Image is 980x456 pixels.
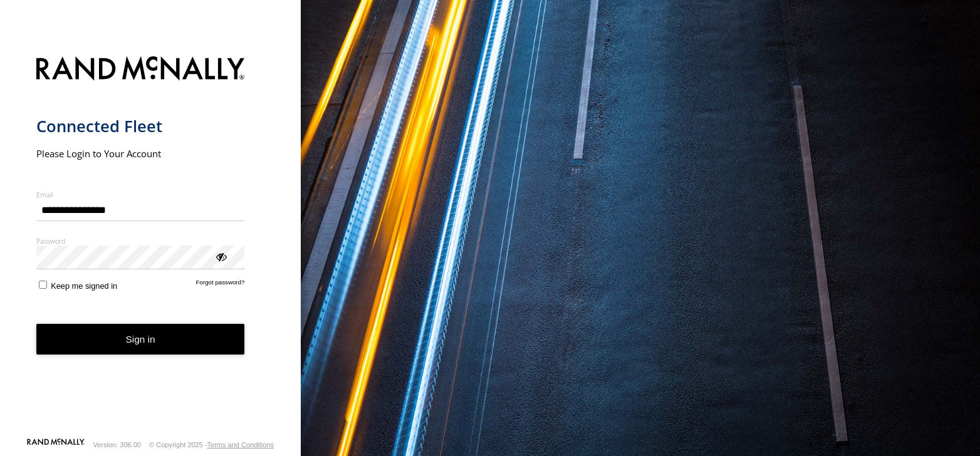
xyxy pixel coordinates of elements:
div: ViewPassword [214,250,227,262]
div: Version: 306.00 [93,441,141,448]
a: Terms and Conditions [207,441,274,448]
form: main [36,49,265,437]
a: Forgot password? [196,279,245,291]
h1: Connected Fleet [36,116,245,137]
div: © Copyright 2025 - [149,441,274,448]
label: Email [36,190,245,199]
input: Keep me signed in [39,281,47,289]
label: Password [36,236,245,246]
span: Keep me signed in [51,281,117,291]
h2: Please Login to Your Account [36,147,245,160]
img: Rand McNally [36,54,245,86]
button: Sign in [36,324,245,355]
a: Visit our Website [27,438,85,451]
